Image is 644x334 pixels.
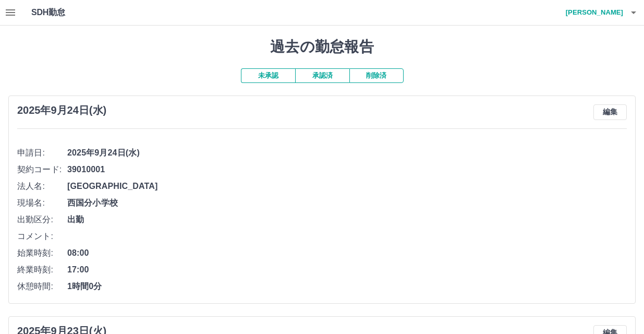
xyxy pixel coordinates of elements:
[67,197,627,209] span: 西国分小学校
[67,180,627,193] span: [GEOGRAPHIC_DATA]
[241,68,295,83] button: 未承認
[17,197,67,209] span: 現場名:
[67,163,627,176] span: 39010001
[17,264,67,276] span: 終業時刻:
[17,230,67,243] span: コメント:
[67,213,627,226] span: 出勤
[593,104,627,120] button: 編集
[67,247,627,259] span: 08:00
[67,280,627,293] span: 1時間0分
[349,68,404,83] button: 削除済
[17,104,106,116] h3: 2025年9月24日(水)
[67,147,627,159] span: 2025年9月24日(水)
[8,38,636,56] h1: 過去の勤怠報告
[17,147,67,159] span: 申請日:
[17,213,67,226] span: 出勤区分:
[17,280,67,293] span: 休憩時間:
[295,68,349,83] button: 承認済
[17,180,67,193] span: 法人名:
[67,264,627,276] span: 17:00
[17,163,67,176] span: 契約コード:
[17,247,67,259] span: 始業時刻:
